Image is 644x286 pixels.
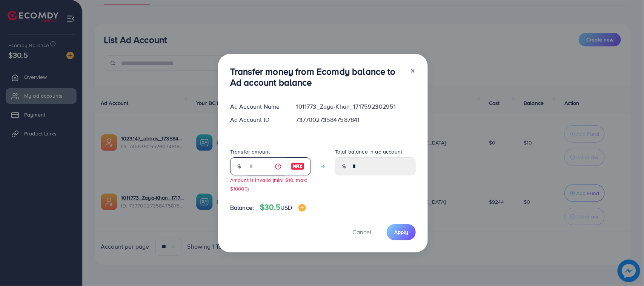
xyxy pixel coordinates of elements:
label: Transfer amount [230,148,270,155]
label: Total balance in ad account [335,148,402,155]
span: Apply [394,228,408,236]
span: Cancel [352,228,371,236]
div: 1011773_Zaya-Khan_1717592302951 [290,102,422,111]
h3: Transfer money from Ecomdy balance to Ad account balance [230,66,404,88]
img: image [298,204,306,212]
h4: $30.5 [260,203,306,212]
button: Apply [387,224,416,240]
span: Balance: [230,203,254,212]
img: image [291,162,304,171]
div: Ad Account ID [224,115,290,124]
button: Cancel [343,224,381,240]
span: USD [280,203,292,212]
div: 7377002735847587841 [290,115,422,124]
small: Amount is invalid (min: $10, max: $10000) [230,176,307,192]
div: Ad Account Name [224,102,290,111]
